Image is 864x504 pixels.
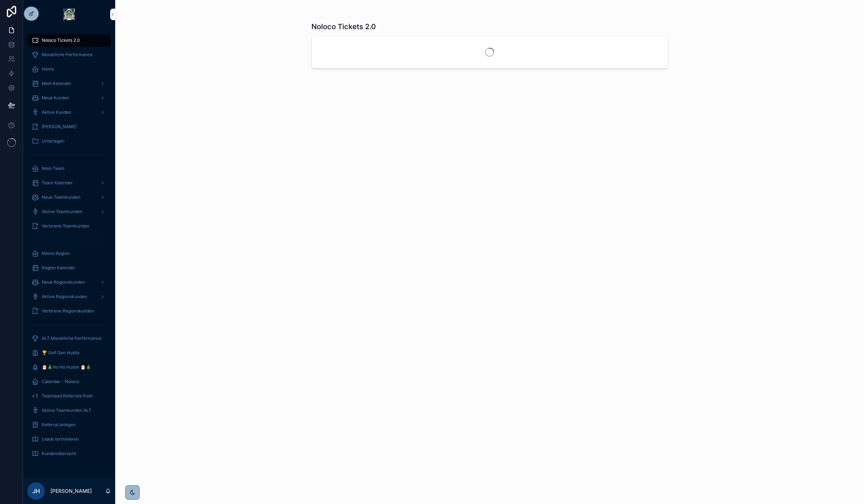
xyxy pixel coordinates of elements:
[42,422,76,428] span: Referral anlegen
[42,166,64,171] span: Mein Team
[311,22,376,32] h1: Noloco Tickets 2.0
[42,364,91,370] span: 🎅🎄Ho Ho Hustle 🎅🎄
[42,336,102,341] span: ALT Monatliche Performance
[42,194,80,200] span: Neue Teamkunden
[42,251,69,256] span: Meine Region
[27,404,111,417] a: Aktive Teamkunden ALT
[42,294,87,300] span: Aktive Regionskunden
[27,120,111,133] a: [PERSON_NAME]
[27,418,111,431] a: Referral anlegen
[42,393,93,399] span: Teamlead Referrals Push
[42,379,79,384] span: Calendar - Noloco
[42,180,73,186] span: Team Kalender
[42,436,79,442] span: Leads terminieren
[27,176,111,189] a: Team Kalender
[42,265,75,271] span: Region Kalender
[27,305,111,318] a: Verlorene Regionskunden
[27,162,111,175] a: Mein Team
[42,95,69,101] span: Neue Kunden
[42,279,85,285] span: Neue Regionskunden
[42,109,71,115] span: Aktive Kunden
[42,138,64,144] span: Unterlagen
[27,63,111,76] a: Home
[27,390,111,402] a: Teamlead Referrals Push
[42,66,54,72] span: Home
[42,408,91,413] span: Aktive Teamkunden ALT
[42,308,94,314] span: Verlorene Regionskunden
[42,37,80,43] span: Noloco Tickets 2.0
[42,451,76,456] span: Kundenübersicht
[27,346,111,359] a: 🏆 Self Gen Hustle
[32,487,40,495] span: JH
[27,34,111,47] a: Noloco Tickets 2.0
[27,77,111,90] a: Mein Kalender
[42,81,71,86] span: Mein Kalender
[27,106,111,119] a: Aktive Kunden
[42,223,89,229] span: Verlorene Teamkunden
[27,361,111,374] a: 🎅🎄Ho Ho Hustle 🎅🎄
[50,487,92,495] p: [PERSON_NAME]
[27,48,111,61] a: Monatliche Performance
[27,261,111,274] a: Region Kalender
[42,124,77,130] span: [PERSON_NAME]
[42,350,80,356] span: 🏆 Self Gen Hustle
[27,135,111,148] a: Unterlagen
[42,52,93,58] span: Monatliche Performance
[42,209,82,215] span: Aktive Teamkunden
[27,205,111,218] a: Aktive Teamkunden
[63,9,75,20] img: App logo
[27,447,111,460] a: Kundenübersicht
[27,247,111,260] a: Meine Region
[27,433,111,446] a: Leads terminieren
[27,220,111,233] a: Verlorene Teamkunden
[27,375,111,388] a: Calendar - Noloco
[27,332,111,345] a: ALT Monatliche Performance
[27,276,111,289] a: Neue Regionskunden
[27,191,111,204] a: Neue Teamkunden
[23,29,115,469] div: scrollable content
[27,290,111,303] a: Aktive Regionskunden
[27,91,111,104] a: Neue Kunden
